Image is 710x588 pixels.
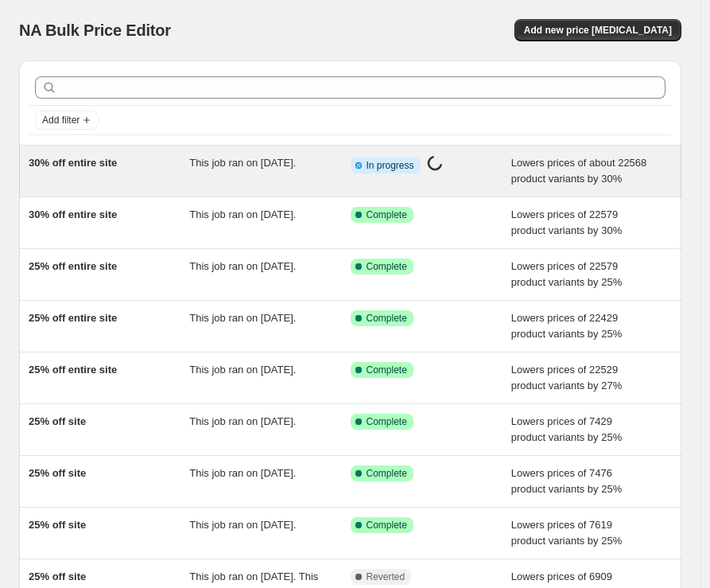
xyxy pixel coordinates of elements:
[29,415,86,427] span: 25% off site
[29,570,86,582] span: 25% off site
[189,519,296,531] span: This job ran on [DATE].
[29,157,117,169] span: 30% off entire site
[189,415,296,427] span: This job ran on [DATE].
[19,21,171,39] span: NA Bulk Price Editor
[511,260,622,288] span: Lowers prices of 22579 product variants by 25%
[35,111,99,130] button: Add filter
[511,208,622,236] span: Lowers prices of 22579 product variants by 30%
[524,24,672,37] span: Add new price [MEDICAL_DATA]
[29,312,117,324] span: 25% off entire site
[367,519,407,532] span: Complete
[189,312,296,324] span: This job ran on [DATE].
[514,19,681,41] button: Add new price [MEDICAL_DATA]
[189,208,296,220] span: This job ran on [DATE].
[367,159,414,172] span: In progress
[511,519,622,547] span: Lowers prices of 7619 product variants by 25%
[189,467,296,479] span: This job ran on [DATE].
[511,312,622,340] span: Lowers prices of 22429 product variants by 25%
[189,364,296,376] span: This job ran on [DATE].
[367,570,405,583] span: Reverted
[367,312,407,325] span: Complete
[29,519,86,531] span: 25% off site
[511,157,647,185] span: Lowers prices of about 22568 product variants by 30%
[511,415,622,443] span: Lowers prices of 7429 product variants by 25%
[367,415,407,428] span: Complete
[29,467,86,479] span: 25% off site
[189,260,296,272] span: This job ran on [DATE].
[367,467,407,480] span: Complete
[367,364,407,376] span: Complete
[189,157,296,169] span: This job ran on [DATE].
[367,260,407,273] span: Complete
[29,260,117,272] span: 25% off entire site
[367,208,407,221] span: Complete
[511,467,622,495] span: Lowers prices of 7476 product variants by 25%
[29,208,117,220] span: 30% off entire site
[42,114,80,127] span: Add filter
[29,364,117,376] span: 25% off entire site
[511,364,622,391] span: Lowers prices of 22529 product variants by 27%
